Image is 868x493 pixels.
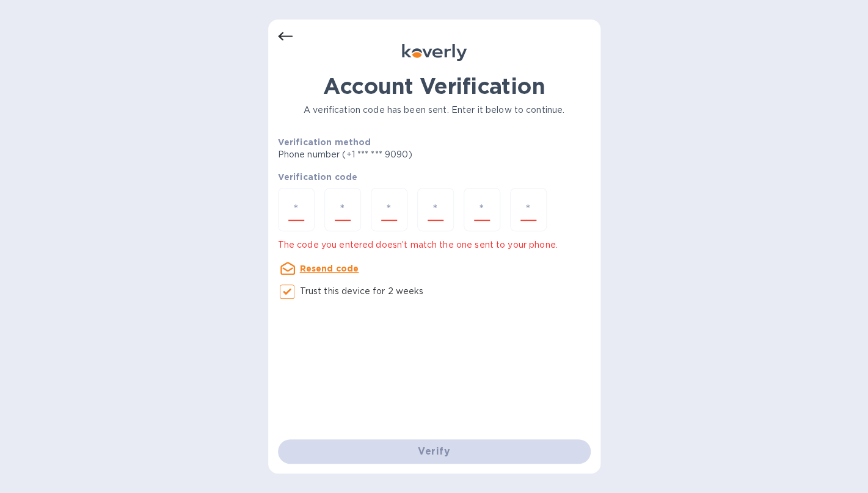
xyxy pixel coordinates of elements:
[278,73,591,99] h1: Account Verification
[278,137,371,147] b: Verification method
[300,264,359,273] u: Resend code
[278,104,591,117] p: A verification code has been sent. Enter it below to continue.
[278,239,591,251] p: The code you entered doesn’t match the one sent to your phone.
[300,285,424,298] p: Trust this device for 2 weeks
[278,148,506,161] p: Phone number (+1 *** *** 9090)
[278,171,591,183] p: Verification code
